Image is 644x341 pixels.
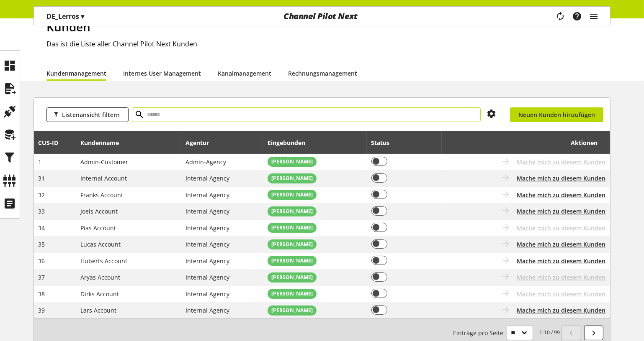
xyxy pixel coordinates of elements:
span: Huberts Account [81,257,128,265]
span: Mache mich zu diesem Kunden [517,290,606,298]
span: [PERSON_NAME] [271,208,313,215]
span: Internal Agency [185,240,229,248]
span: Neuen Kunden hinzufügen [518,110,595,119]
a: Kundenmanagement [46,69,106,78]
div: Kundenname [81,138,128,147]
span: Internal Agency [185,306,229,314]
span: Internal Agency [185,224,229,232]
a: Internes User Management [123,69,201,78]
span: 34 [39,224,45,232]
span: [PERSON_NAME] [271,191,313,198]
a: Rechnungsmanagement [288,69,357,78]
span: Mache mich zu diesem Kunden [517,224,606,232]
button: Listenansicht filtern [46,107,129,122]
span: Internal Agency [185,174,229,182]
button: Mache mich zu diesem Kunden [517,191,606,199]
nav: main navigation [33,6,611,26]
span: [PERSON_NAME] [271,158,313,165]
span: Franks Account [81,191,124,199]
span: Admin-Customer [81,158,129,166]
span: Aryas Account [81,273,121,281]
span: [PERSON_NAME] [271,290,313,298]
span: 36 [39,257,45,265]
span: [PERSON_NAME] [271,241,313,248]
div: Aktionen [446,134,598,151]
button: Mache mich zu diesem Kunden [517,257,606,265]
span: [PERSON_NAME] [271,307,313,314]
span: Internal Agency [185,273,229,281]
button: Mache mich zu diesem Kunden [517,306,606,315]
span: [PERSON_NAME] [271,175,313,182]
span: Lucas Account [81,240,121,248]
small: 1-10 / 99 [453,326,560,340]
span: 38 [39,290,45,298]
span: 1 [39,158,42,166]
button: Mache mich zu diesem Kunden [517,207,606,216]
span: Lars Account [81,306,117,314]
span: 35 [39,240,45,248]
span: Joels Account [81,207,118,215]
span: Einträge pro Seite [453,328,507,337]
div: Agentur [185,138,217,147]
span: Internal Account [81,174,127,182]
div: Eingebunden [268,138,314,147]
button: Mache mich zu diesem Kunden [517,174,606,183]
span: Pias Account [81,224,116,232]
span: 37 [39,273,45,281]
span: Listenansicht filtern [62,110,120,119]
span: Dirks Account [81,290,119,298]
span: Mache mich zu diesem Kunden [517,158,606,166]
div: CUS-⁠ID [39,138,67,147]
span: [PERSON_NAME] [271,274,313,281]
span: 32 [39,191,45,199]
span: Kunden [46,19,90,35]
span: Internal Agency [185,191,229,199]
div: Status [371,138,398,147]
p: DE_Lerros [46,11,84,21]
span: [PERSON_NAME] [271,224,313,232]
span: ▾ [81,12,84,21]
span: Admin-Agency [185,158,226,166]
button: Mache mich zu diesem Kunden [517,240,606,249]
span: 33 [39,207,45,215]
span: Internal Agency [185,207,229,215]
span: Internal Agency [185,257,229,265]
a: Kanalmanagement [218,69,271,78]
span: Internal Agency [185,290,229,298]
span: 39 [39,306,45,314]
a: Neuen Kunden hinzufügen [510,107,603,122]
h2: Das ist die Liste aller Channel Pilot Next Kunden [46,39,611,49]
span: Mache mich zu diesem Kunden [517,273,606,282]
span: [PERSON_NAME] [271,257,313,265]
span: 31 [39,174,45,182]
